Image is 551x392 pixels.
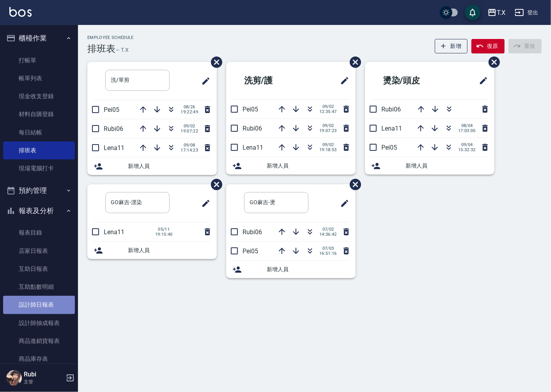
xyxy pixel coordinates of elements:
span: Lena11 [381,125,402,132]
span: 修改班表的標題 [335,194,349,213]
p: 主管 [24,378,64,385]
span: 刪除班表 [344,51,362,74]
span: 09/08 [181,143,198,148]
span: 09/02 [319,142,337,147]
a: 材料自購登錄 [3,105,75,123]
span: Pei05 [243,106,258,113]
button: 復原 [471,39,505,53]
span: 09/02 [319,104,337,109]
span: Rubi06 [243,125,262,132]
span: 修改班表的標題 [335,71,349,90]
span: 刪除班表 [205,173,223,196]
span: 新增人員 [267,162,349,170]
a: 店家日報表 [3,242,75,260]
span: 刪除班表 [205,51,223,74]
img: Person [6,370,22,386]
span: Rubi06 [381,106,401,113]
span: Rubi06 [243,228,262,236]
h2: 洗剪/護 [232,67,310,95]
span: 19:07:22 [181,129,198,134]
span: Lena11 [104,228,124,236]
span: 19:07:23 [319,128,337,133]
a: 商品進銷貨報表 [3,332,75,350]
div: T.X [497,8,505,18]
a: 互助日報表 [3,260,75,278]
a: 設計師抽成報表 [3,314,75,332]
span: 09/04 [458,142,476,147]
h2: 燙染/頭皮 [371,67,453,95]
a: 報表目錄 [3,224,75,242]
input: 排版標題 [105,70,170,91]
span: 19:15:40 [155,232,173,237]
span: Lena11 [243,144,263,151]
a: 現場電腦打卡 [3,159,75,177]
a: 互助點數明細 [3,278,75,296]
span: 07/02 [319,227,337,232]
span: 刪除班表 [344,173,362,196]
span: 07/03 [319,246,337,251]
button: 櫃檯作業 [3,28,75,48]
span: 14:36:42 [319,232,337,237]
button: T.X [484,5,508,21]
span: 05/11 [155,227,173,232]
span: 09/02 [319,123,337,128]
span: 17:03:05 [458,128,476,133]
div: 新增人員 [87,157,217,175]
button: 登出 [512,5,542,20]
h6: — T.X [115,46,129,54]
input: 排版標題 [105,192,170,213]
span: 12:35:47 [319,109,337,114]
h3: 排班表 [87,43,115,54]
span: 修改班表的標題 [197,194,211,213]
a: 設計師日報表 [3,296,75,314]
span: 16:51:16 [319,251,337,256]
img: Logo [9,7,32,17]
span: Pei05 [243,247,258,255]
span: 刪除班表 [483,51,501,74]
span: 修改班表的標題 [474,71,488,90]
span: 19:18:53 [319,147,337,152]
h5: Rubi [24,371,64,378]
span: 新增人員 [128,246,211,254]
span: 15:32:32 [458,147,476,152]
div: 新增人員 [365,157,494,175]
div: 新增人員 [226,157,356,175]
span: Pei05 [381,144,397,151]
button: 新增 [435,39,468,53]
a: 每日結帳 [3,124,75,141]
button: save [465,5,480,20]
span: 17:14:23 [181,148,198,153]
a: 商品庫存表 [3,350,75,368]
span: 08/26 [181,104,198,109]
span: Rubi06 [104,125,123,132]
a: 打帳單 [3,51,75,69]
span: 09/02 [181,124,198,129]
span: 08/04 [458,123,476,128]
div: 新增人員 [87,242,217,259]
span: 修改班表的標題 [197,72,211,90]
span: Pei05 [104,106,119,113]
span: 新增人員 [128,162,211,170]
span: Lena11 [104,144,124,152]
div: 新增人員 [226,261,356,278]
span: 新增人員 [267,265,349,274]
a: 帳單列表 [3,69,75,87]
a: 排班表 [3,141,75,159]
h2: Employee Schedule [87,35,134,40]
input: 排版標題 [244,192,308,213]
a: 現金收支登錄 [3,87,75,105]
span: 19:22:49 [181,109,198,115]
button: 預約管理 [3,180,75,201]
span: 新增人員 [406,162,488,170]
button: 報表及分析 [3,201,75,221]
